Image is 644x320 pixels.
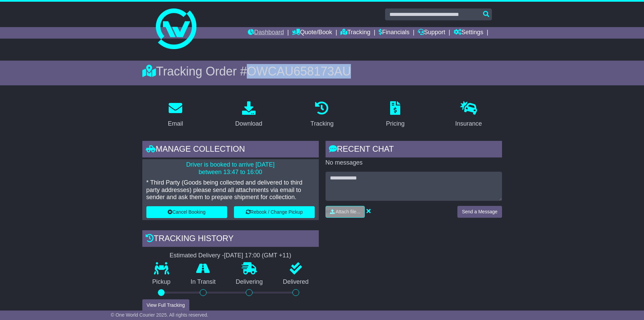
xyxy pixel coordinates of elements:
[146,206,227,218] button: Cancel Booking
[306,99,338,131] a: Tracking
[181,278,226,286] p: In Transit
[457,206,502,218] button: Send a Message
[310,119,333,128] div: Tracking
[340,27,370,39] a: Tracking
[226,278,273,286] p: Delivering
[142,230,319,249] div: Tracking history
[292,27,332,39] a: Quote/Book
[224,252,291,259] div: [DATE] 17:00 (GMT +11)
[146,161,315,176] p: Driver is booked to arrive [DATE] between 13:47 to 16:00
[142,278,181,286] p: Pickup
[451,99,486,131] a: Insurance
[235,119,262,128] div: Download
[142,252,319,259] div: Estimated Delivery -
[379,27,409,39] a: Financials
[455,119,482,128] div: Insurance
[142,141,319,159] div: Manage collection
[326,159,502,167] p: No messages
[418,27,445,39] a: Support
[168,119,183,128] div: Email
[386,119,405,128] div: Pricing
[111,312,209,318] span: © One World Courier 2025. All rights reserved.
[382,99,409,131] a: Pricing
[454,27,483,39] a: Settings
[231,99,267,131] a: Download
[248,27,284,39] a: Dashboard
[247,64,351,78] span: OWCAU658173AU
[163,99,187,131] a: Email
[273,278,319,286] p: Delivered
[142,299,189,311] button: View Full Tracking
[142,64,502,79] div: Tracking Order #
[326,141,502,159] div: RECENT CHAT
[234,206,315,218] button: Rebook / Change Pickup
[146,179,315,201] p: * Third Party (Goods being collected and delivered to third party addresses) please send all atta...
